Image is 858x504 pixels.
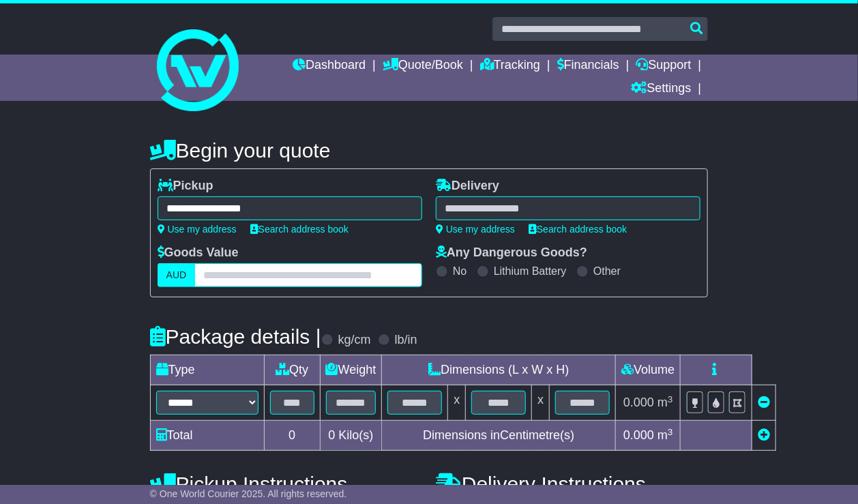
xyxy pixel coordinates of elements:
h4: Delivery Instructions [436,473,708,495]
a: Use my address [158,224,237,235]
td: x [532,385,550,421]
sup: 3 [668,394,673,404]
span: 0.000 [623,396,654,409]
label: kg/cm [338,333,371,348]
td: Total [150,421,264,451]
label: Goods Value [158,246,239,261]
h4: Package details | [150,325,321,348]
span: m [657,396,673,409]
sup: 3 [668,427,673,437]
a: Remove this item [758,396,770,409]
label: AUD [158,263,196,287]
a: Use my address [436,224,515,235]
td: Type [150,355,264,385]
span: 0 [329,428,336,442]
td: Dimensions in Centimetre(s) [382,421,616,451]
label: Delivery [436,179,499,194]
label: lb/in [395,333,417,348]
td: 0 [264,421,320,451]
span: m [657,428,673,442]
a: Search address book [250,224,349,235]
label: No [453,265,467,278]
td: Weight [320,355,382,385]
a: Dashboard [293,55,366,78]
td: Qty [264,355,320,385]
td: Dimensions (L x W x H) [382,355,616,385]
a: Tracking [480,55,540,78]
td: x [448,385,466,421]
a: Add new item [758,428,770,442]
a: Search address book [529,224,627,235]
h4: Pickup Instructions [150,473,422,495]
label: Other [593,265,621,278]
label: Pickup [158,179,213,194]
a: Quote/Book [383,55,463,78]
td: Volume [616,355,681,385]
label: Any Dangerous Goods? [436,246,587,261]
span: 0.000 [623,428,654,442]
h4: Begin your quote [150,139,709,162]
td: Kilo(s) [320,421,382,451]
label: Lithium Battery [494,265,567,278]
span: © One World Courier 2025. All rights reserved. [150,488,347,499]
a: Financials [557,55,619,78]
a: Support [636,55,692,78]
a: Settings [632,78,692,101]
